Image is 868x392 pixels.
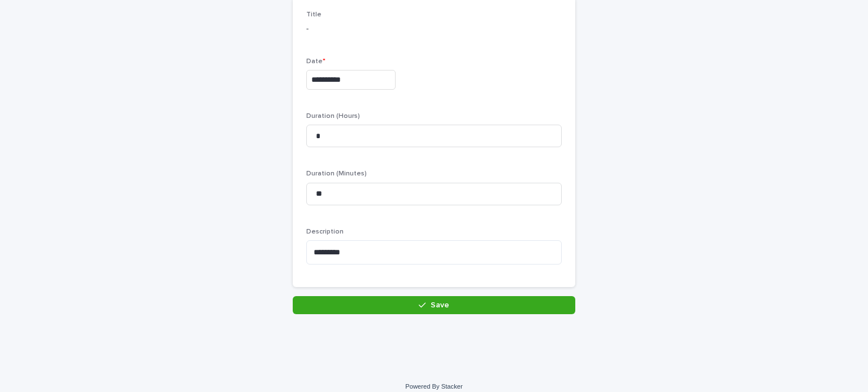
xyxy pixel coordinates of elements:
[306,23,562,35] p: -
[306,113,360,120] span: Duration (Hours)
[431,301,449,309] span: Save
[293,296,575,314] button: Save
[306,228,344,235] span: Description
[306,170,367,177] span: Duration (Minutes)
[405,383,462,390] a: Powered By Stacker
[306,11,322,18] span: Title
[306,58,325,65] span: Date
